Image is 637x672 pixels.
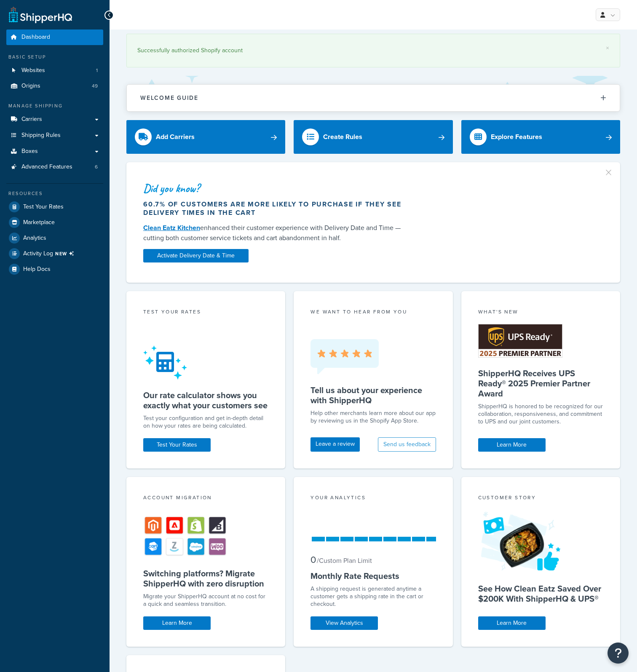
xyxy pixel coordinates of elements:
h2: Welcome Guide [140,95,198,101]
a: Boxes [6,144,103,159]
span: Origins [21,83,40,90]
span: Help Docs [23,266,51,273]
a: Explore Features [461,120,620,154]
span: Carriers [21,116,42,123]
a: Websites1 [6,63,103,78]
span: 0 [310,553,316,567]
a: Clean Eatz Kitchen [143,223,200,233]
div: Did you know? [143,182,402,194]
div: What's New [478,308,603,318]
div: Account Migration [143,494,268,503]
button: Open Resource Center [608,643,629,664]
h5: Monthly Rate Requests [310,571,436,581]
div: Resources [6,190,103,197]
a: Origins49 [6,78,103,94]
h5: Our rate calculator shows you exactly what your customers see [143,390,268,410]
li: Websites [6,63,103,78]
a: × [606,45,609,51]
div: Explore Features [491,131,542,143]
span: Activity Log [23,248,78,259]
span: 49 [92,83,98,90]
div: A shipping request is generated anytime a customer gets a shipping rate in the cart or checkout. [310,585,436,608]
div: Successfully authorized Shopify account [137,45,609,56]
li: [object Object] [6,246,103,261]
span: Shipping Rules [21,132,61,139]
p: Help other merchants learn more about our app by reviewing us in the Shopify App Store. [310,410,436,425]
p: ShipperHQ is honored to be recognized for our collaboration, responsiveness, and commitment to UP... [478,403,603,426]
div: Migrate your ShipperHQ account at no cost for a quick and seamless transition. [143,593,268,608]
a: Leave a review [310,437,360,452]
div: Add Carriers [156,131,195,143]
a: Carriers [6,112,103,127]
div: Your Analytics [310,494,436,503]
small: / Custom Plan Limit [317,556,372,565]
button: Welcome Guide [127,85,620,111]
h5: See How Clean Eatz Saved Over $200K With ShipperHQ & UPS® [478,584,603,604]
span: Test Your Rates [23,203,64,211]
div: Customer Story [478,494,603,503]
a: Dashboard [6,29,103,45]
span: Websites [21,67,45,74]
a: Learn More [478,438,546,452]
h5: Tell us about your experience with ShipperHQ [310,385,436,405]
span: Advanced Features [21,163,72,171]
a: Help Docs [6,262,103,277]
a: Activity LogNEW [6,246,103,261]
h5: ShipperHQ Receives UPS Ready® 2025 Premier Partner Award [478,368,603,399]
a: View Analytics [310,616,378,630]
span: 6 [95,163,98,171]
button: Send us feedback [378,437,436,452]
a: Test Your Rates [143,438,211,452]
span: Marketplace [23,219,55,226]
span: Dashboard [21,34,50,41]
a: Marketplace [6,215,103,230]
div: 60.7% of customers are more likely to purchase if they see delivery times in the cart [143,200,402,217]
div: Basic Setup [6,54,103,61]
a: Learn More [478,616,546,630]
span: NEW [55,250,78,257]
a: Shipping Rules [6,128,103,143]
h5: Switching platforms? Migrate ShipperHQ with zero disruption [143,568,268,589]
a: Activate Delivery Date & Time [143,249,249,262]
li: Origins [6,78,103,94]
li: Advanced Features [6,159,103,175]
span: Analytics [23,235,46,242]
div: Test your rates [143,308,268,318]
span: Boxes [21,148,38,155]
div: Create Rules [323,131,362,143]
a: Create Rules [294,120,452,154]
span: 1 [96,67,98,74]
a: Add Carriers [126,120,285,154]
a: Analytics [6,230,103,246]
div: Manage Shipping [6,102,103,110]
div: Test your configuration and get in-depth detail on how your rates are being calculated. [143,415,268,430]
a: Learn More [143,616,211,630]
p: we want to hear from you [310,308,436,316]
div: enhanced their customer experience with Delivery Date and Time — cutting both customer service ti... [143,223,402,243]
a: Advanced Features6 [6,159,103,175]
a: Test Your Rates [6,199,103,214]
